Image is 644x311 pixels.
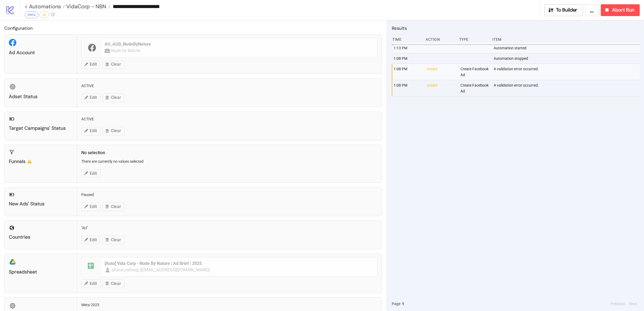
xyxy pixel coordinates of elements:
[426,80,456,96] div: create
[425,34,455,45] div: Action
[65,3,106,10] span: VidaCorp - NBN
[544,4,583,16] button: To Builder
[601,4,640,16] button: Abort Run
[392,34,421,45] div: Time
[393,64,423,80] div: 1:08 PM
[393,53,423,64] div: 1:08 PM
[4,25,382,32] h2: Configuration
[492,34,640,45] div: Item
[25,11,38,18] div: Meta
[556,7,577,13] span: To Builder
[493,64,641,80] div: A validation error occurred.
[393,43,423,53] div: 1:13 PM
[609,301,627,307] button: Previous
[392,301,400,307] span: Page
[426,64,456,80] div: create
[25,4,65,9] a: < Automations
[493,43,641,53] div: Automation started
[493,80,641,96] div: A validation error occurred.
[400,301,406,307] button: 1
[585,4,599,16] button: ...
[628,301,639,307] button: Next
[392,25,640,32] h2: Results
[65,4,110,9] a: VidaCorp - NBN
[460,64,489,80] div: Create Facebook Ad
[459,34,488,45] div: Type
[460,80,489,96] div: Create Facebook Ad
[393,80,423,96] div: 1:08 PM
[39,11,49,18] div: v6
[493,53,641,64] div: Automation stopped
[612,7,634,13] span: Abort Run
